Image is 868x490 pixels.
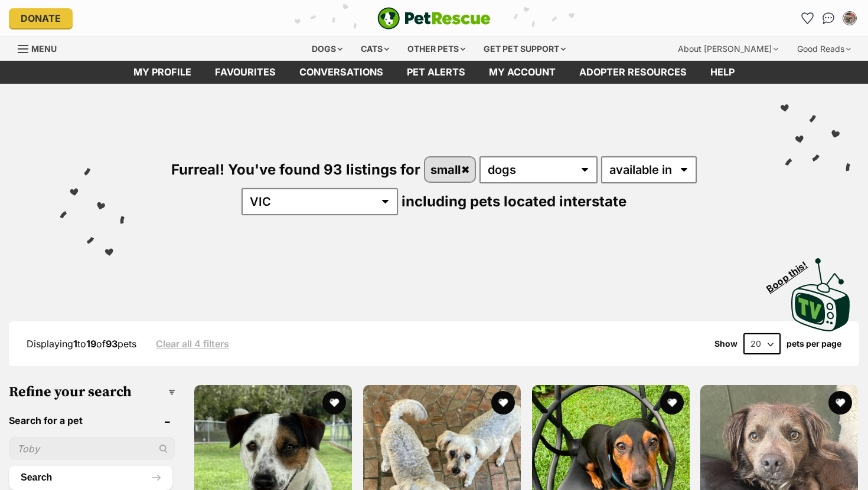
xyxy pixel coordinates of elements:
a: Favourites [798,9,817,28]
a: Clear all 4 filters [156,338,229,349]
div: Dogs [304,37,351,61]
button: favourite [660,391,683,415]
div: Get pet support [475,37,574,61]
a: Donate [9,8,73,28]
img: logo-e224e6f780fb5917bec1dbf3a21bbac754714ae5b6737aabdf751b685950b380.svg [377,7,491,29]
button: Search [9,466,172,489]
label: pets per page [787,339,841,348]
a: Boop this! [791,248,850,334]
strong: 1 [73,338,77,350]
a: Favourites [203,61,288,84]
a: Adopter resources [567,61,699,84]
ul: Account quick links [798,9,859,28]
h3: Refine your search [9,384,175,400]
a: PetRescue [377,7,491,29]
a: Menu [18,37,65,58]
div: About [PERSON_NAME] [670,37,787,61]
strong: 19 [86,338,96,350]
img: Philippa Sheehan profile pic [844,12,856,24]
div: Other pets [399,37,474,61]
img: PetRescue TV logo [791,258,850,331]
span: including pets located interstate [402,193,626,210]
a: Help [699,61,746,84]
span: Displaying to of pets [27,338,136,350]
button: favourite [322,391,346,415]
span: Boop this! [765,252,819,294]
div: Good Reads [789,37,859,61]
img: chat-41dd97257d64d25036548639549fe6c8038ab92f7586957e7f3b1b290dea8141.svg [823,12,835,24]
button: favourite [491,391,515,415]
button: My account [840,9,859,28]
strong: 93 [106,338,118,350]
span: Show [714,339,738,348]
header: Search for a pet [9,415,175,426]
div: Cats [353,37,397,61]
span: Furreal! You've found 93 listings for [171,161,420,178]
a: My profile [122,61,203,84]
input: Toby [9,438,175,460]
button: favourite [828,391,852,415]
span: Menu [31,44,57,54]
a: Conversations [819,9,838,28]
a: My account [477,61,567,84]
a: small [425,157,475,182]
a: Pet alerts [395,61,477,84]
a: conversations [288,61,395,84]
